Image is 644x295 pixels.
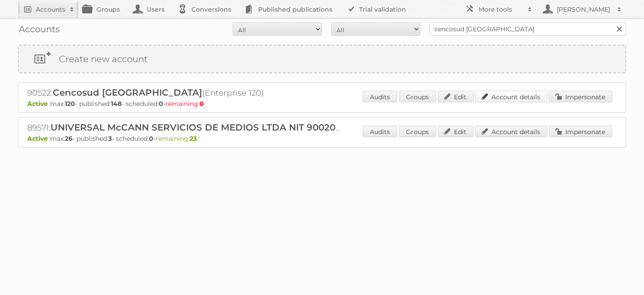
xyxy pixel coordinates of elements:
[399,91,436,102] a: Groups
[27,135,50,143] span: Active
[159,100,163,108] strong: 0
[156,135,197,143] span: remaining:
[199,100,204,108] strong: 0
[53,87,202,98] span: Cencosud [GEOGRAPHIC_DATA]
[475,126,547,137] a: Account details
[111,100,122,108] strong: 148
[438,126,474,137] a: Edit
[190,135,197,143] strong: 23
[479,5,523,14] h2: More tools
[165,100,204,108] span: remaining:
[149,135,153,143] strong: 0
[555,5,613,14] h2: [PERSON_NAME]
[65,100,75,108] strong: 120
[549,91,612,102] a: Impersonate
[27,122,340,134] h2: 89571: (Enterprise 26)
[65,135,72,143] strong: 26
[27,87,340,99] h2: 90522: (Enterprise 120)
[36,5,65,14] h2: Accounts
[363,126,397,137] a: Audits
[475,91,547,102] a: Account details
[363,91,397,102] a: Audits
[51,122,367,133] span: UNIVERSAL McCANN SERVICIOS DE MEDIOS LTDA NIT 900206027-9
[27,100,617,108] p: max: - published: - scheduled: -
[27,100,50,108] span: Active
[438,91,474,102] a: Edit
[27,135,617,143] p: max: - published: - scheduled: -
[108,135,112,143] strong: 3
[19,46,625,72] a: Create new account
[399,126,436,137] a: Groups
[549,126,612,137] a: Impersonate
